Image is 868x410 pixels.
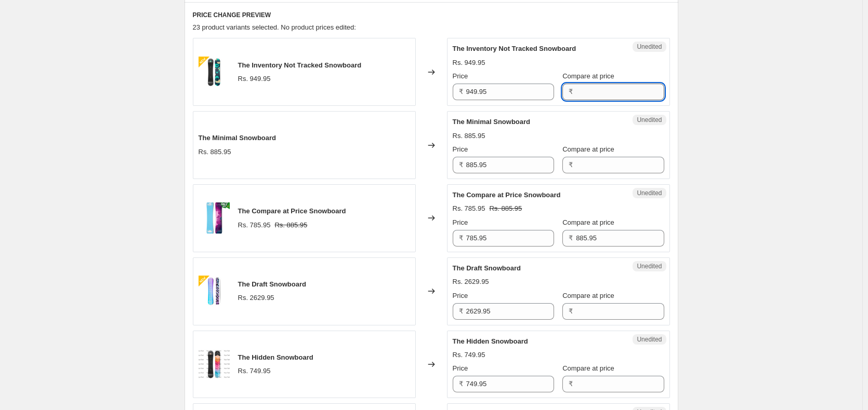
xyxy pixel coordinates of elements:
[562,72,614,80] span: Compare at price
[238,280,306,288] span: The Draft Snowboard
[453,45,576,52] span: The Inventory Not Tracked Snowboard
[238,207,346,215] span: The Compare at Price Snowboard
[453,131,485,141] div: Rs. 885.95
[453,191,561,199] span: The Compare at Price Snowboard
[453,72,468,80] span: Price
[238,74,271,84] div: Rs. 949.95
[199,276,230,307] img: badged-1757037566375_80x.png
[193,23,356,31] span: 23 product variants selected. No product prices edited:
[274,220,307,230] strike: Rs. 885.95
[637,189,662,197] span: Unedited
[637,335,662,344] span: Unedited
[569,307,573,315] span: ₹
[453,364,468,372] span: Price
[459,380,463,388] span: ₹
[569,380,573,388] span: ₹
[637,262,662,270] span: Unedited
[453,58,485,68] div: Rs. 949.95
[238,293,274,303] div: Rs. 2629.95
[199,349,230,380] img: watermarked-1755018252628_80x.png
[199,202,230,234] img: badged-1757334956589_80x.png
[637,43,662,51] span: Unedited
[193,11,670,19] h6: PRICE CHANGE PREVIEW
[569,161,573,169] span: ₹
[562,145,614,153] span: Compare at price
[453,203,485,214] div: Rs. 785.95
[569,88,573,95] span: ₹
[238,61,362,69] span: The Inventory Not Tracked Snowboard
[453,218,468,226] span: Price
[453,337,528,345] span: The Hidden Snowboard
[562,292,614,299] span: Compare at price
[453,145,468,153] span: Price
[238,353,313,361] span: The Hidden Snowboard
[238,366,271,376] div: Rs. 749.95
[637,116,662,124] span: Unedited
[453,292,468,299] span: Price
[453,350,485,360] div: Rs. 749.95
[453,264,521,272] span: The Draft Snowboard
[459,161,463,169] span: ₹
[489,203,522,214] strike: Rs. 885.95
[199,134,277,142] span: The Minimal Snowboard
[238,220,271,230] div: Rs. 785.95
[453,277,489,287] div: Rs. 2629.95
[199,57,230,88] img: badged-1757038760399_80x.png
[459,307,463,315] span: ₹
[459,234,463,242] span: ₹
[562,364,614,372] span: Compare at price
[453,118,531,126] span: The Minimal Snowboard
[569,234,573,242] span: ₹
[562,218,614,226] span: Compare at price
[459,88,463,95] span: ₹
[199,147,231,157] div: Rs. 885.95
